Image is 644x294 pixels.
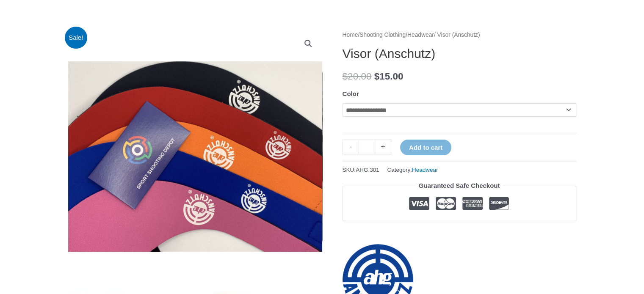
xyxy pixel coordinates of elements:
a: + [375,140,391,154]
button: Add to cart [400,140,451,155]
img: Visor (Anschutz) [68,30,322,283]
iframe: Customer reviews powered by Trustpilot [343,228,576,238]
legend: Guaranteed Safe Checkout [415,180,503,192]
a: Headwear [412,167,438,173]
span: Sale! [65,27,87,49]
a: - [343,140,359,154]
span: AHG.301 [356,167,379,173]
a: View full-screen image gallery [301,36,316,51]
span: $ [374,71,380,82]
bdi: 20.00 [343,71,372,82]
a: Home [343,32,358,38]
nav: Breadcrumb [343,30,576,41]
input: Product quantity [359,140,375,154]
h1: Visor (Anschutz) [343,46,576,61]
a: Shooting Clothing [359,32,406,38]
span: SKU: [343,165,379,175]
a: Headwear [407,32,434,38]
span: $ [343,71,348,82]
bdi: 15.00 [374,71,404,82]
span: Category: [387,165,438,175]
label: Color [343,90,359,97]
